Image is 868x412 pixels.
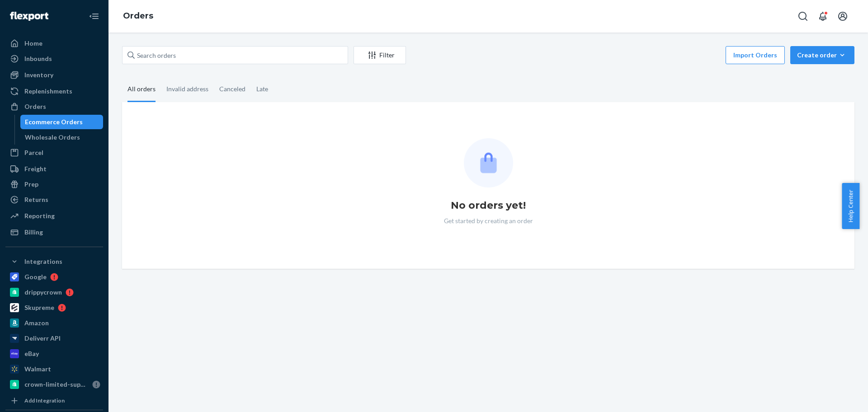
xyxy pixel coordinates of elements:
a: Home [5,36,103,51]
button: Filter [354,46,406,64]
div: Prep [24,180,38,189]
img: Empty list [464,138,513,187]
div: Google [24,272,47,281]
div: Inbounds [24,54,52,63]
a: Replenishments [5,84,103,98]
a: Walmart [5,362,103,376]
button: Help Center [842,183,859,229]
a: Inventory [5,68,103,82]
div: Add Integration [24,397,65,404]
a: crown-limited-supply [5,377,103,392]
button: Create order [790,46,854,64]
a: Wholesale Orders [20,130,104,145]
a: eBay [5,346,103,361]
a: Reporting [5,209,103,223]
a: Ecommerce Orders [20,115,104,129]
button: Open account menu [834,7,852,25]
div: Billing [24,228,43,237]
button: Import Orders [726,46,785,64]
button: Integrations [5,254,103,269]
div: Home [24,39,42,48]
div: Amazon [24,318,49,328]
p: Get started by creating an order [444,216,533,225]
a: Add Integration [5,395,103,406]
a: Prep [5,177,103,192]
div: drippycrown [24,288,62,297]
ol: breadcrumbs [116,3,160,29]
h1: No orders yet! [451,198,526,213]
button: Open notifications [814,7,832,25]
a: Billing [5,225,103,239]
div: Integrations [24,257,62,266]
button: Close Navigation [85,7,103,25]
a: Freight [5,162,103,176]
div: Filter [354,51,406,60]
div: Skupreme [24,303,54,312]
a: Returns [5,192,103,207]
div: eBay [24,349,39,358]
div: Returns [24,195,48,204]
div: All orders [127,77,156,102]
div: Reporting [24,211,55,220]
a: Parcel [5,145,103,160]
div: Create order [797,51,848,60]
a: Amazon [5,316,103,330]
a: Skupreme [5,300,103,315]
div: Orders [24,102,46,111]
a: Orders [5,99,103,114]
div: Walmart [24,365,51,374]
img: Flexport logo [10,12,48,21]
div: crown-limited-supply [24,380,89,389]
div: Invalid address [166,77,208,101]
div: Late [256,77,268,101]
div: Wholesale Orders [25,133,80,142]
div: Deliverr API [24,334,61,343]
a: Orders [123,11,153,21]
div: Replenishments [24,87,72,96]
input: Search orders [122,46,348,64]
div: Canceled [219,77,245,101]
a: drippycrown [5,285,103,300]
div: Ecommerce Orders [25,117,83,126]
a: Deliverr API [5,331,103,346]
button: Open Search Box [794,7,812,25]
div: Inventory [24,70,53,80]
div: Parcel [24,148,43,157]
a: Google [5,270,103,284]
a: Inbounds [5,51,103,66]
div: Freight [24,164,47,173]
